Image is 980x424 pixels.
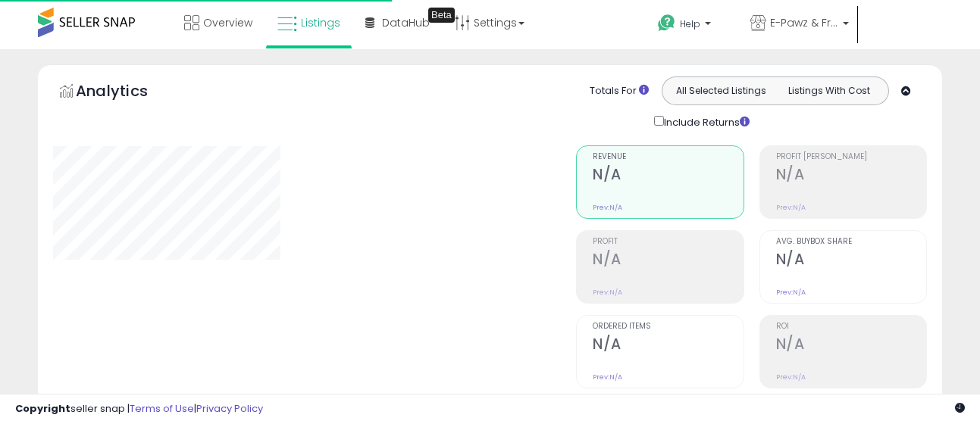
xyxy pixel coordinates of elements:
span: E-Pawz & Friends [770,15,838,30]
span: Listings [301,15,340,30]
span: Revenue [593,153,743,161]
span: Help [680,17,700,30]
div: seller snap | | [15,402,263,416]
i: Get Help [657,14,676,33]
h2: N/A [776,166,926,186]
small: Prev: N/A [593,203,622,212]
a: Help [646,2,737,49]
h5: Analytics [76,80,177,105]
button: Listings With Cost [775,81,884,101]
h2: N/A [593,166,743,186]
h2: N/A [593,335,743,356]
h2: N/A [776,251,926,271]
button: All Selected Listings [666,81,775,101]
span: Ordered Items [593,323,743,331]
h2: N/A [593,251,743,271]
span: Overview [203,15,252,30]
a: Terms of Use [130,401,194,416]
div: Totals For [590,84,649,98]
span: Avg. Buybox Share [776,238,926,246]
small: Prev: N/A [776,288,806,297]
div: Tooltip anchor [428,8,455,23]
small: Prev: N/A [593,373,622,382]
a: Privacy Policy [196,401,263,416]
h2: N/A [776,335,926,356]
strong: Copyright [15,401,70,416]
span: DataHub [382,15,430,30]
small: Prev: N/A [776,203,806,212]
small: Prev: N/A [776,373,806,382]
span: Profit [PERSON_NAME] [776,153,926,161]
span: ROI [776,323,926,331]
span: Profit [593,238,743,246]
div: Include Returns [643,113,768,130]
small: Prev: N/A [593,288,622,297]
